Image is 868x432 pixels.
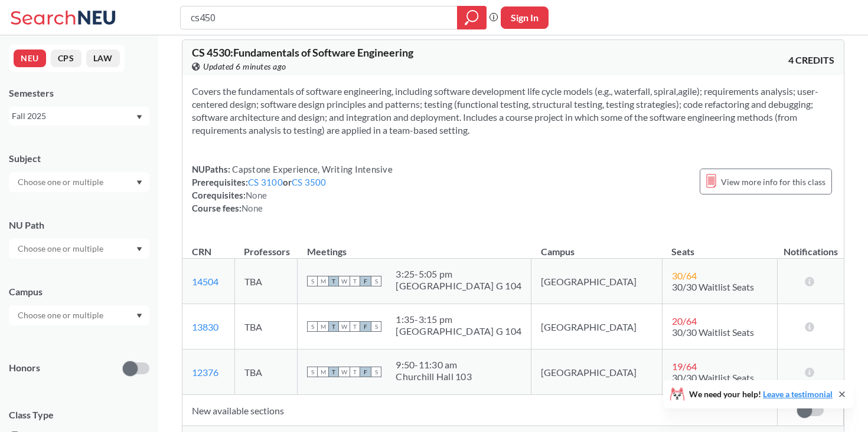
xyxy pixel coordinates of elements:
[662,233,777,259] th: Seats
[465,9,479,26] svg: magnifying glass
[318,321,328,332] span: M
[234,233,298,259] th: Professors
[136,314,142,318] svg: Dropdown arrow
[672,361,697,372] span: 19 / 64
[339,276,350,286] span: W
[307,367,318,377] span: S
[371,321,381,332] span: S
[9,361,40,375] p: Honors
[360,367,371,377] span: F
[248,177,283,187] a: CS 3100
[689,390,833,398] span: We need your help!
[778,233,844,259] th: Notifications
[136,180,142,185] svg: Dropdown arrow
[307,321,318,332] span: S
[350,367,360,377] span: T
[672,327,754,338] span: 30/30 Waitlist Seats
[339,367,350,377] span: W
[9,87,149,100] div: Semesters
[9,408,149,421] span: Class Type
[292,177,327,187] a: CS 3500
[9,172,149,192] div: Dropdown arrow
[371,367,381,377] span: S
[339,321,350,332] span: W
[501,6,549,29] button: Sign In
[12,175,111,189] input: Choose one or multiple
[9,285,149,298] div: Campus
[396,314,521,325] div: 1:35 - 3:15 pm
[672,372,754,383] span: 30/30 Waitlist Seats
[396,268,521,280] div: 3:25 - 5:05 pm
[396,325,521,337] div: [GEOGRAPHIC_DATA] G 104
[242,203,263,213] span: None
[396,371,472,382] div: Churchill Hall 103
[136,115,142,120] svg: Dropdown arrow
[203,60,286,73] span: Updated 6 minutes ago
[9,219,149,232] div: NU Path
[9,305,149,325] div: Dropdown arrow
[9,239,149,259] div: Dropdown arrow
[86,50,120,67] button: LAW
[721,174,825,189] span: View more info for this class
[230,164,393,174] span: Capstone Experience, Writing Intensive
[51,50,81,67] button: CPS
[192,276,218,287] a: 14504
[788,54,834,67] span: 4 CREDITS
[318,367,328,377] span: M
[531,233,663,259] th: Campus
[136,247,142,252] svg: Dropdown arrow
[234,349,298,395] td: TBA
[457,6,487,29] div: magnifying glass
[396,359,472,371] div: 9:50 - 11:30 am
[192,367,218,378] a: 12376
[190,8,449,28] input: Class, professor, course number, "phrase"
[531,349,663,395] td: [GEOGRAPHIC_DATA]
[360,321,371,332] span: F
[182,395,778,426] td: New available sections
[192,163,393,215] div: NUPaths: Prerequisites: or Corequisites: Course fees:
[192,245,211,258] div: CRN
[298,233,531,259] th: Meetings
[9,152,149,165] div: Subject
[192,46,413,59] span: CS 4530 : Fundamentals of Software Engineering
[192,85,834,137] section: Covers the fundamentals of software engineering, including software development life cycle models...
[234,259,298,304] td: TBA
[9,107,149,126] div: Fall 2025Dropdown arrow
[531,259,663,304] td: [GEOGRAPHIC_DATA]
[12,308,111,322] input: Choose one or multiple
[12,242,111,256] input: Choose one or multiple
[396,280,521,292] div: [GEOGRAPHIC_DATA] G 104
[531,304,663,349] td: [GEOGRAPHIC_DATA]
[360,276,371,286] span: F
[350,276,360,286] span: T
[763,389,833,399] a: Leave a testimonial
[234,304,298,349] td: TBA
[328,367,339,377] span: T
[192,321,218,332] a: 13830
[672,270,697,281] span: 30 / 64
[350,321,360,332] span: T
[307,276,318,286] span: S
[328,276,339,286] span: T
[12,110,135,123] div: Fall 2025
[672,315,697,327] span: 20 / 64
[672,281,754,292] span: 30/30 Waitlist Seats
[371,276,381,286] span: S
[14,50,46,67] button: NEU
[328,321,339,332] span: T
[318,276,328,286] span: M
[246,190,267,200] span: None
